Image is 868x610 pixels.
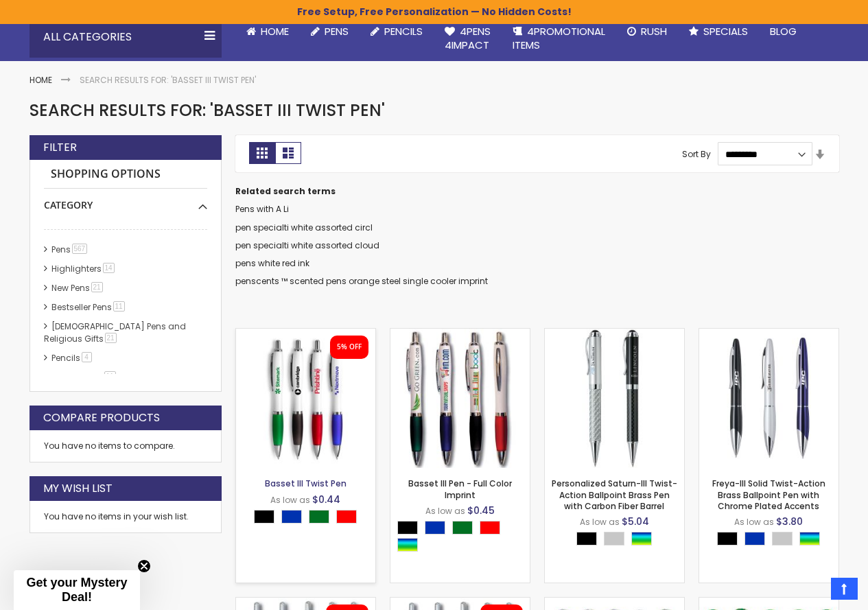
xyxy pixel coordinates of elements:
strong: My Wish List [43,481,113,496]
a: 4PROMOTIONALITEMS [502,16,616,61]
dt: Related search terms [235,186,839,197]
a: penscents ™ scented pens orange steel single cooler imprint [235,275,488,287]
span: 14 [103,263,115,273]
span: Get your Mystery Deal! [26,576,127,604]
a: pen specialti white assorted circl [235,222,373,233]
a: Bestseller Pens11 [48,301,130,313]
a: Basset III Pen - Full Color Imprint [408,478,512,500]
a: Basset II Pen - Full Color Imprint [390,597,530,609]
a: Pens with A Li [235,203,289,215]
div: All Categories [30,16,222,58]
a: Basset III Twist Pen [265,478,347,489]
div: Assorted [631,532,652,546]
a: Blog [759,16,808,47]
span: Rush [641,24,667,38]
a: Rush [616,16,678,47]
img: Basset III Twist Pen [236,329,375,468]
a: [DEMOGRAPHIC_DATA] Pens and Religious Gifts21 [44,320,186,344]
div: Get your Mystery Deal!Close teaser [14,570,140,610]
span: As low as [580,516,620,528]
a: Specials [678,16,759,47]
span: Pencils [384,24,423,38]
span: Blog [770,24,797,38]
div: Black [717,532,738,546]
span: $0.45 [467,504,495,517]
a: New Pens21 [48,282,108,294]
img: Personalized Saturn-III Twist-Action Ballpoint Brass Pen with Carbon Fiber Barrel [545,329,684,468]
a: Highlighters14 [48,263,119,274]
span: Home [261,24,289,38]
div: Red [336,510,357,524]
span: 4PROMOTIONAL ITEMS [513,24,605,52]
a: Personalized Saturn-III Twist-Action Ballpoint Brass Pen with Carbon Fiber Barrel [545,328,684,340]
span: 4 [82,352,92,362]
div: Select A Color [254,510,364,527]
a: Pens567 [48,244,93,255]
img: Basset III Pen - Full Color Imprint [390,329,530,468]
span: $0.44 [312,493,340,506]
span: As low as [734,516,774,528]
div: Blue [281,510,302,524]
strong: Compare Products [43,410,160,425]
span: Pens [325,24,349,38]
div: 5% OFF [337,342,362,352]
span: 21 [105,333,117,343]
img: Freya-III Solid Twist-Action Brass Ballpoint Pen with Chrome Plated Accents [699,329,838,468]
label: Sort By [682,148,711,160]
div: Assorted [397,538,418,552]
strong: Shopping Options [44,160,207,189]
div: You have no items to compare. [30,430,222,462]
span: As low as [425,505,465,517]
strong: Filter [43,140,77,155]
div: Black [397,521,418,535]
a: Basset III Pen - Full Color Imprint [390,328,530,340]
span: $5.04 [622,515,649,528]
div: Black [254,510,274,524]
div: Green [452,521,473,535]
a: hp-featured11 [48,371,121,383]
a: Personalized Diamond-III Emerald Crystal Diamond Brass Pen [699,597,838,609]
button: Close teaser [137,559,151,573]
div: Assorted [799,532,820,546]
a: Pens [300,16,360,47]
span: 4Pens 4impact [445,24,491,52]
div: Black [576,532,597,546]
a: Personalized Diamond-III Crystal Clear Brass Pen [545,597,684,609]
a: pens white red ink [235,257,309,269]
span: 567 [72,244,88,254]
iframe: Google Customer Reviews [755,573,868,610]
a: Pencils4 [48,352,97,364]
a: Pencils [360,16,434,47]
div: Select A Color [397,521,530,555]
div: Blue [425,521,445,535]
span: Specials [703,24,748,38]
a: Basset II Klick Pen [236,597,375,609]
div: Select A Color [717,532,827,549]
div: Silver [604,532,624,546]
a: Freya-III Solid Twist-Action Brass Ballpoint Pen with Chrome Plated Accents [712,478,825,511]
a: Basset III Twist Pen [236,328,375,340]
div: Blue [744,532,765,546]
div: You have no items in your wish list. [44,511,207,522]
a: 4Pens4impact [434,16,502,61]
a: Home [30,74,52,86]
div: Silver [772,532,793,546]
a: Home [235,16,300,47]
a: Personalized Saturn-III Twist-Action Ballpoint Brass Pen with Carbon Fiber Barrel [552,478,677,511]
span: 11 [113,301,125,312]
strong: Search results for: 'Basset III Twist Pen' [80,74,256,86]
span: Search results for: 'Basset III Twist Pen' [30,99,385,121]
span: 21 [91,282,103,292]
div: Select A Color [576,532,659,549]
div: Green [309,510,329,524]
a: Freya-III Solid Twist-Action Brass Ballpoint Pen with Chrome Plated Accents [699,328,838,340]
a: pen specialti white assorted cloud [235,239,379,251]
span: As low as [270,494,310,506]
span: $3.80 [776,515,803,528]
span: 11 [104,371,116,382]
div: Category [44,189,207,212]
strong: Grid [249,142,275,164]
div: Red [480,521,500,535]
